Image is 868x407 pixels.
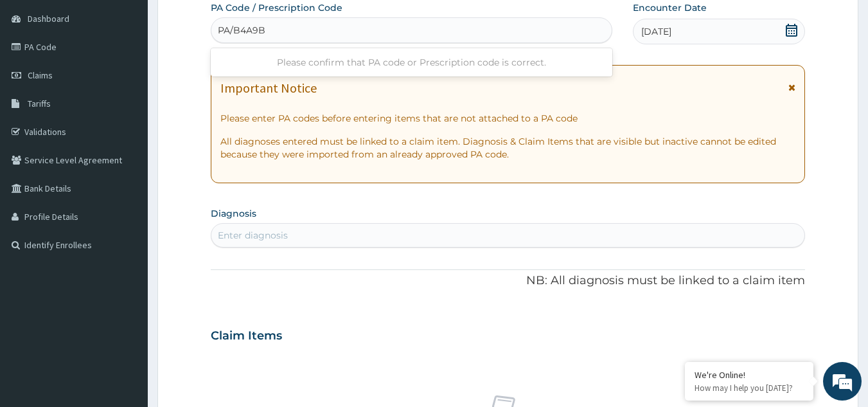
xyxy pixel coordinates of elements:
[67,72,216,89] div: Chat with us now
[641,25,671,38] span: [DATE]
[28,98,51,109] span: Tariffs
[211,51,613,74] div: Please confirm that PA code or Prescription code is correct.
[220,81,317,95] h1: Important Notice
[211,329,282,343] h3: Claim Items
[75,122,177,251] span: We're online!
[211,273,806,289] p: NB: All diagnosis must be linked to a claim item
[211,6,242,37] div: Minimize live chat window
[695,383,804,393] p: How may I help you today?
[211,207,256,220] label: Diagnosis
[220,112,796,125] p: Please enter PA codes before entering items that are not attached to a PA code
[28,13,69,24] span: Dashboard
[28,69,53,81] span: Claims
[211,1,342,14] label: PA Code / Prescription Code
[218,229,288,242] div: Enter diagnosis
[6,271,245,316] textarea: Type your message and hit 'Enter'
[695,369,804,381] div: We're Online!
[633,1,707,14] label: Encounter Date
[220,135,796,161] p: All diagnoses entered must be linked to a claim item. Diagnosis & Claim Items that are visible bu...
[24,64,52,96] img: d_794563401_company_1708531726252_794563401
